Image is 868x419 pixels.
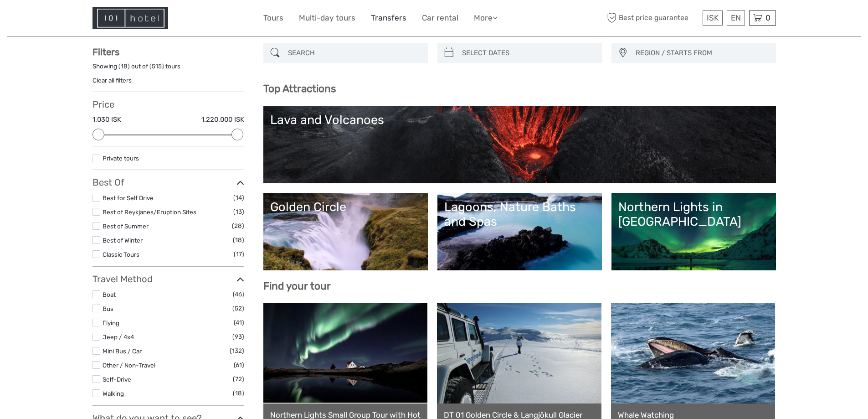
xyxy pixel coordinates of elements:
[270,113,769,127] div: Lava and Volcanoes
[201,115,244,124] label: 1.220.000 ISK
[92,115,121,124] label: 1.030 ISK
[233,289,244,300] span: (46)
[474,11,498,25] a: More
[92,99,244,110] h3: Price
[233,192,244,203] span: (14)
[422,11,458,25] a: Car rental
[92,47,119,57] strong: Filters
[103,251,139,258] a: Classic Tours
[103,305,113,312] a: Bus
[263,280,331,292] b: Find your tour
[444,200,595,264] a: Lagoons, Nature Baths and Spas
[233,388,244,398] span: (18)
[458,45,597,61] input: SELECT DATES
[103,376,131,383] a: Self-Drive
[230,346,244,356] span: (132)
[103,333,134,341] a: Jeep / 4x4
[764,13,772,22] span: 0
[92,7,168,29] img: Hotel Information
[105,14,116,25] button: Open LiveChat chat widget
[270,200,421,214] div: Golden Circle
[371,11,406,25] a: Transfers
[299,11,355,25] a: Multi-day tours
[232,303,244,314] span: (52)
[284,45,423,61] input: SEARCH
[121,62,128,71] label: 18
[232,331,244,342] span: (93)
[605,10,700,26] span: Best price guarantee
[92,177,244,188] h3: Best Of
[618,200,769,264] a: Northern Lights in [GEOGRAPHIC_DATA]
[263,11,283,25] a: Tours
[234,317,244,328] span: (41)
[618,200,769,229] div: Northern Lights in [GEOGRAPHIC_DATA]
[152,62,162,71] label: 515
[103,155,139,162] a: Private tours
[103,390,124,397] a: Walking
[707,13,719,22] span: ISK
[92,77,132,84] a: Clear all filters
[103,362,155,369] a: Other / Non-Travel
[92,62,244,76] div: Showing ( ) out of ( ) tours
[444,200,595,229] div: Lagoons, Nature Baths and Spas
[232,221,244,231] span: (28)
[103,319,119,326] a: Flying
[234,360,244,370] span: (61)
[270,200,421,264] a: Golden Circle
[270,113,769,176] a: Lava and Volcanoes
[92,274,244,285] h3: Travel Method
[233,374,244,384] span: (72)
[103,222,149,230] a: Best of Summer
[103,194,154,202] a: Best for Self Drive
[233,235,244,245] span: (18)
[103,208,196,216] a: Best of Reykjanes/Eruption Sites
[103,291,116,298] a: Boat
[233,207,244,217] span: (13)
[13,16,103,23] p: We're away right now. Please check back later!
[632,46,771,61] button: REGION / STARTS FROM
[263,83,336,95] b: Top Attractions
[727,10,745,26] div: EN
[103,237,143,244] a: Best of Winter
[234,249,244,259] span: (17)
[103,347,142,355] a: Mini Bus / Car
